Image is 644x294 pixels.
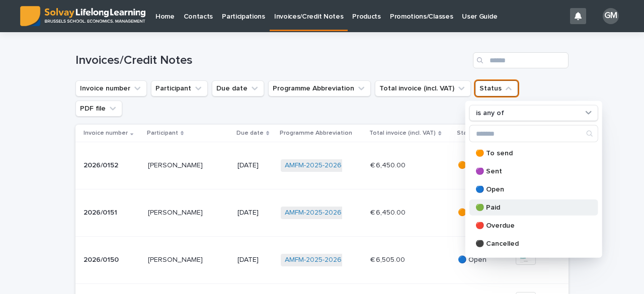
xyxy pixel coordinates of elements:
[285,209,368,217] a: AMFM-2025-2026 (56325)
[75,189,569,237] tr: 2026/01512026/0151 [PERSON_NAME][PERSON_NAME] [DATE]AMFM-2025-2026 (56325) € 6,450.00€ 6,450.00 🟠...
[84,159,120,170] p: 2026/0152
[475,150,582,157] p: 🟠 To send
[237,256,273,264] p: [DATE]
[603,8,619,24] div: GM
[475,240,582,247] p: ⚫ Cancelled
[458,161,507,170] p: 🟠 To send
[475,80,518,96] button: Status
[75,80,147,96] button: Invoice number
[470,126,598,142] input: Search
[476,109,504,117] p: is any of
[148,254,205,264] p: [PERSON_NAME]
[475,204,582,211] p: 🟢 Paid
[370,207,408,217] p: € 6,450.00
[280,128,352,139] p: Programme Abbreviation
[84,128,128,139] p: Invoice number
[148,207,205,217] p: [PERSON_NAME]
[75,142,569,189] tr: 2026/01522026/0152 [PERSON_NAME][PERSON_NAME] [DATE]AMFM-2025-2026 (56325) € 6,450.00€ 6,450.00 🟠...
[473,52,569,68] input: Search
[458,256,507,264] p: 🔵 Open
[457,128,476,139] p: Status
[469,125,598,142] div: Search
[375,80,471,96] button: Total invoice (incl. VAT)
[458,209,507,217] p: 🟠 To send
[237,209,273,217] p: [DATE]
[75,53,469,68] h1: Invoices/Credit Notes
[268,80,371,96] button: Programme Abbreviation
[151,80,208,96] button: Participant
[75,101,122,117] button: PDF file
[212,80,264,96] button: Due date
[84,207,119,217] p: 2026/0151
[75,236,569,283] tr: 2026/01502026/0150 [PERSON_NAME][PERSON_NAME] [DATE]AMFM-2025-2026 (56325) € 6,505.00€ 6,505.00 🔵...
[370,159,408,170] p: € 6,450.00
[148,159,205,170] p: [PERSON_NAME]
[84,254,121,264] p: 2026/0150
[475,222,582,229] p: 🔴 Overdue
[475,186,582,193] p: 🔵 Open
[147,128,178,139] p: Participant
[370,254,407,264] p: € 6,505.00
[369,128,436,139] p: Total invoice (incl. VAT)
[285,161,368,170] a: AMFM-2025-2026 (56325)
[285,256,368,264] a: AMFM-2025-2026 (56325)
[20,6,145,26] img: ED0IkcNQHGZZMpCVrDht
[236,128,264,139] p: Due date
[237,161,273,170] p: [DATE]
[475,168,582,175] p: 🟣 Sent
